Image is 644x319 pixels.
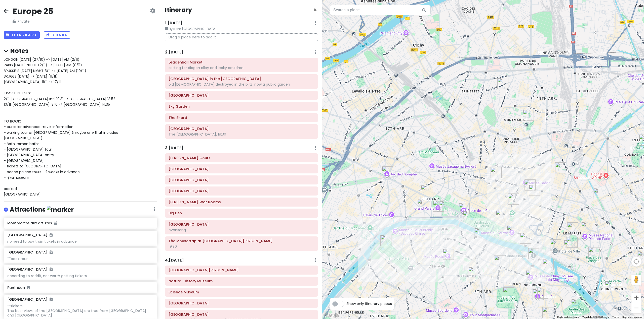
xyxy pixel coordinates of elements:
button: Zoom in [631,293,641,303]
h6: Leadenhall Market [169,60,314,65]
h6: Science Museum [169,290,314,294]
h6: 2 . [DATE] [165,50,184,55]
div: 19:30 [169,244,314,249]
div: evensong [169,228,314,232]
h6: Natural History Museum [169,279,314,283]
div: Louvre Museum [507,225,518,236]
div: Musée Rodin [443,249,454,260]
div: BHV Marais [550,239,561,250]
div: Le Marais [567,222,578,233]
div: according to reddit, not worth getting tickets [7,274,153,278]
i: Added to itinerary [50,268,53,271]
div: Odaje - ex M. Moustache (Marais) [564,240,575,251]
h6: St Dunstan in the East Church Garden [169,77,314,81]
div: Place de la Concorde [459,203,470,214]
span: Private [13,19,53,24]
h6: [GEOGRAPHIC_DATA] [7,250,53,254]
span: LONDON [DATE] (27/10) -> [DATE] AM (2/11) PARIS [DATE] NIGHT (2/11) -> [DATE] AM (8/11) BRUSSELS ... [4,57,119,197]
div: Jardin des Plantes [571,299,582,310]
h6: Buckingham Palace [169,189,314,193]
div: À la Biche au Bois [605,281,616,292]
span: Map data ©2025 Google [582,316,609,318]
div: Bobbies [581,222,592,233]
div: Petit Palais [439,201,450,212]
div: Sainte-Chapelle [528,248,539,259]
div: Le Colimaçon [567,237,578,248]
div: Canal Saint-Martin [593,188,604,199]
i: Added to itinerary [50,250,53,254]
h6: 4 . [DATE] [165,258,184,263]
div: Place des Vosges [588,247,599,258]
div: Notre-Dame Cathedral of Paris [543,259,554,270]
div: Church of Saint-Étienne-du-Mont [537,288,548,299]
h4: Itinerary [165,6,192,14]
div: La Galerie Dior [417,199,428,210]
h6: Covent Garden [169,167,314,171]
h6: The Mousetrap at St. Martin's Theatre [169,239,314,243]
h4: Attractions [10,206,74,214]
div: Montmartre aux artistes [497,78,508,89]
h6: The Shard [169,115,314,120]
div: Musée de Cluny [526,270,537,281]
small: Fly from [GEOGRAPHIC_DATA] [165,26,318,31]
button: Keyboard shortcuts [557,315,579,319]
i: Added to itinerary [54,221,57,225]
div: Arc de Triomphe [382,166,393,177]
h6: Sky Garden [169,104,314,109]
div: Champs-Élysées [421,185,432,196]
img: Google [323,312,340,319]
h6: [GEOGRAPHIC_DATA] [7,233,53,237]
div: The Basilica of the Sacred Heart of Paris [523,110,534,121]
i: Added to itinerary [50,233,53,237]
h6: Tower of London [169,93,314,98]
i: Added to itinerary [27,286,30,289]
i: Added to itinerary [50,298,53,301]
div: Le Bon Marché [468,267,479,278]
div: old [DEMOGRAPHIC_DATA] destroyed in the blitz, now a public garden [169,82,314,87]
h4: Notes [4,47,157,55]
h6: Hyde Park [169,301,314,305]
h6: Montmartre aux artistes [7,221,153,225]
span: Show only itinerary places [346,301,392,306]
div: La Samaritaine [520,233,531,244]
h6: Big Ben [169,211,314,215]
div: 12 Rue de Paradis [555,162,566,173]
div: Bibliothèque nationale de France | site Richelieu : Bibliothèque de Recherche [508,194,519,205]
div: **tickets The best views of the [GEOGRAPHIC_DATA] are free from [GEOGRAPHIC_DATA] and [GEOGRAPHIC... [7,304,153,317]
div: no need to buy train tickets in advance [7,239,153,244]
div: The [DEMOGRAPHIC_DATA], 19:30 [169,132,314,137]
div: Grand Palais [433,201,444,212]
div: L'Appartement Sézane [529,185,540,196]
div: 12 Rue d'Uzès [525,179,536,190]
h6: Goodwin's Court [169,156,314,160]
h6: [GEOGRAPHIC_DATA] [7,267,53,272]
h6: Somerset House [169,178,314,182]
button: Map camera controls [631,257,641,267]
a: Report a map error [622,316,642,318]
div: Jardin du Luxembourg [503,287,514,298]
h6: Prince of Wales Theatre [169,126,314,131]
div: **book tour [7,257,153,261]
img: marker [47,206,74,214]
div: setting for diagon alley and leaky cauldron [169,66,314,70]
h6: Westminster Abbey [169,222,314,227]
div: Eiffel Tower [380,235,391,246]
div: Panthéon [533,289,544,300]
div: Musée d'Orsay [474,228,485,239]
h6: 1 . [DATE] [165,21,183,26]
button: Drag Pegman onto the map to open Street View [631,275,641,285]
h6: 3 . [DATE] [165,146,184,151]
div: Galeries Lafayette Haussmann [491,167,502,178]
button: Itinerary [4,31,40,39]
h6: Regent Street [169,312,314,317]
button: Zoom out [631,303,641,313]
div: Saint-Germain-des-Prés [494,255,505,266]
h6: [GEOGRAPHIC_DATA] [7,297,53,302]
h2: Europe 25 [13,6,53,17]
button: Share [44,31,70,39]
button: Close [313,7,317,13]
a: Terms (opens in new tab) [612,316,619,318]
div: Rue Saint-Honoré [496,210,507,221]
h6: Churchill War Rooms [169,200,314,204]
div: Musée de l'Orangerie [463,211,474,222]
